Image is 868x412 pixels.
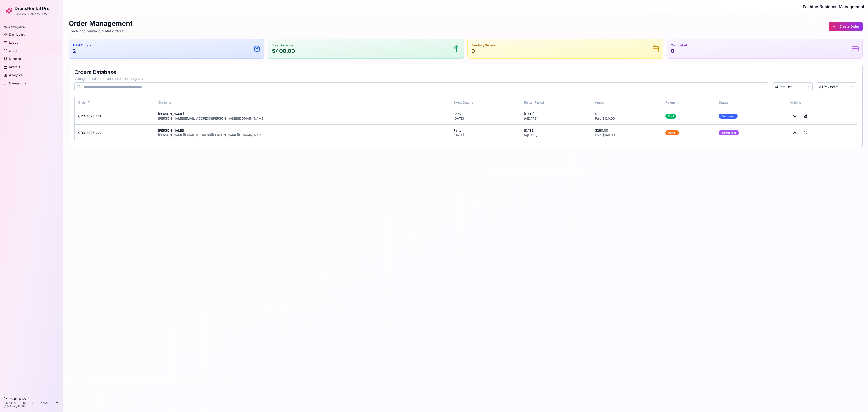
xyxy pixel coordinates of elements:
[450,97,520,108] th: Event Details
[520,97,591,108] th: Rental Period
[2,63,61,71] a: Rentals
[9,65,20,69] span: Rentals
[2,24,61,31] div: Main Navigation
[719,130,739,135] div: In Progress
[75,97,154,108] th: Order #
[74,76,857,81] div: Manage rental orders and track their progress
[471,47,495,55] p: 0
[2,71,61,79] a: Analytics
[4,397,53,401] p: [PERSON_NAME]
[2,55,61,62] a: Dresses
[665,114,676,119] div: Paid
[671,43,687,47] p: Completed
[2,31,61,38] a: Dashboard
[2,39,61,46] a: Leads
[671,47,687,55] p: 0
[272,43,295,47] p: Total Revenue
[665,130,679,135] div: Partial
[524,133,588,137] p: to [DATE]
[154,97,450,108] th: Customer
[9,48,19,53] span: Orders
[14,12,50,16] p: Fashion Business CRM
[803,4,864,10] h1: Fashion Business Management
[9,32,25,37] span: Dashboard
[69,28,133,34] p: Track and manage rental orders
[9,81,26,85] span: Campaigns
[73,47,91,55] p: 2
[524,112,588,116] p: [DATE]
[158,133,446,137] p: [PERSON_NAME][EMAIL_ADDRESS][PERSON_NAME][DOMAIN_NAME]
[14,5,50,12] h2: DressRental Pro
[453,128,517,133] p: Party
[74,70,857,75] div: Orders Database
[272,47,295,55] p: $400.00
[158,112,446,116] p: [PERSON_NAME]
[471,43,495,47] p: Pending Orders
[719,114,738,119] div: Confirmed
[453,112,517,116] p: Party
[453,133,517,137] p: [DATE]
[2,80,61,87] a: Campaigns
[786,97,857,108] th: Actions
[829,22,863,31] button: Create Order
[9,40,18,45] span: Leads
[595,112,658,116] p: $120.00
[524,116,588,121] p: to [DATE]
[591,97,662,108] th: Amount
[75,124,154,141] td: ORD-2025-002
[73,43,91,47] p: Total Orders
[524,128,588,133] p: [DATE]
[662,97,715,108] th: Payment
[2,47,61,54] a: Orders
[75,108,154,124] td: ORD-2025-001
[9,57,21,61] span: Dresses
[158,116,446,121] p: [PERSON_NAME][EMAIL_ADDRESS][PERSON_NAME][DOMAIN_NAME]
[4,401,53,408] p: [EMAIL_ADDRESS][PERSON_NAME][DOMAIN_NAME]
[69,19,133,27] h1: Order Management
[158,128,446,133] p: [PERSON_NAME]
[595,133,658,137] p: Paid: $140.00
[715,97,786,108] th: Status
[453,116,517,121] p: [DATE]
[595,116,658,121] p: Paid: $120.00
[595,128,658,133] p: $280.00
[9,73,23,77] span: Analytics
